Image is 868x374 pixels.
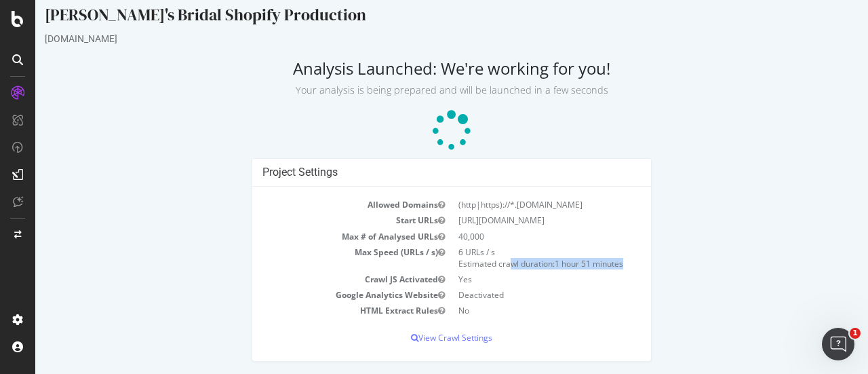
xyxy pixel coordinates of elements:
[227,287,416,303] td: Google Analytics Website
[227,303,416,318] td: HTML Extract Rules
[227,244,416,272] td: Max Speed (URLs / s)
[227,197,416,212] td: Allowed Domains
[822,328,854,360] iframe: Intercom live chat
[850,328,861,339] span: 1
[227,166,606,179] h4: Project Settings
[227,212,416,228] td: Start URLs
[227,272,416,287] td: Crawl JS Activated
[416,229,606,244] td: 40,000
[227,332,606,343] p: View Crawl Settings
[416,303,606,318] td: No
[9,32,823,45] div: [DOMAIN_NAME]
[227,229,416,244] td: Max # of Analysed URLs
[9,59,823,97] h2: Analysis Launched: We're working for you!
[519,258,588,269] span: 1 hour 51 minutes
[416,287,606,303] td: Deactivated
[416,197,606,212] td: (http|https)://*.[DOMAIN_NAME]
[9,3,823,32] div: [PERSON_NAME]'s Bridal Shopify Production
[416,272,606,287] td: Yes
[260,83,573,96] small: Your analysis is being prepared and will be launched in a few seconds
[416,244,606,272] td: 6 URLs / s Estimated crawl duration:
[416,212,606,228] td: [URL][DOMAIN_NAME]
